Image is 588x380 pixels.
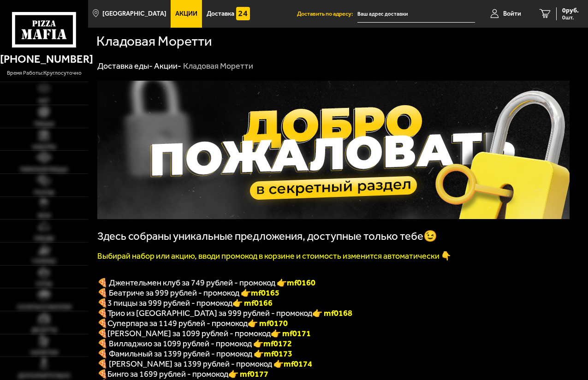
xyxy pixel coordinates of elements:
[287,278,315,288] b: mf0160
[154,61,181,71] a: Акции-
[97,251,451,261] font: Выбирай набор или акцию, вводи промокод в корзине и стоимость изменится автоматически 👇
[32,144,56,150] span: Наборы
[207,11,234,17] span: Доставка
[31,327,57,333] span: Десерты
[97,349,292,359] span: 🍕 Фамильный за 1399 рублей - промокод 👉
[36,281,52,287] span: Супы
[97,308,107,318] font: 🍕
[34,236,54,241] span: Обеды
[107,369,228,379] span: Бинго за 1699 рублей - промокод
[248,318,288,328] font: 👉 mf0170
[175,11,197,17] span: Акции
[503,11,521,17] span: Войти
[264,349,292,359] b: mf0173
[284,359,312,369] b: mf0174
[107,298,232,308] span: 3 пиццы за 999 рублей - промокод
[251,288,279,298] b: mf0165
[263,338,292,349] b: mf0172
[97,81,570,219] img: 1024x1024
[228,369,268,379] b: 👉 mf0177
[297,11,357,17] span: Доставить по адресу:
[97,328,107,338] b: 🍕
[30,350,58,356] span: Напитки
[183,61,253,71] div: Кладовая Моретти
[97,278,315,288] span: 🍕 Джентельмен клуб за 749 рублей - промокод 👉
[18,373,71,379] span: Дополнительно
[96,35,212,48] h1: Кладовая Моретти
[357,6,475,23] input: Ваш адрес доставки
[97,288,279,298] span: 🍕 Беатриче за 999 рублей - промокод 👉
[102,11,166,17] span: [GEOGRAPHIC_DATA]
[20,167,68,172] span: Римская пицца
[562,7,579,14] span: 0 руб.
[97,61,153,71] a: Доставка еды-
[97,338,292,349] span: 🍕 Вилладжио за 1099 рублей - промокод 👉
[97,230,437,243] span: Здесь собраны уникальные предложения, доступные только тебе😉
[562,15,579,20] span: 0 шт.
[34,121,54,127] span: Пицца
[38,98,50,104] span: Хит
[232,298,273,308] font: 👉 mf0166
[107,318,248,328] span: Суперпара за 1149 рублей - промокод
[17,304,71,310] span: Салаты и закуски
[97,298,107,308] font: 🍕
[32,259,56,264] span: Горячее
[107,328,271,338] span: [PERSON_NAME] за 1099 рублей - промокод
[97,369,107,379] b: 🍕
[97,359,312,369] span: 🍕 [PERSON_NAME] за 1399 рублей - промокод 👉
[97,318,107,328] font: 🍕
[271,328,311,338] b: 👉 mf0171
[34,190,54,196] span: Роллы
[38,213,51,219] span: WOK
[107,308,312,318] span: Трио из [GEOGRAPHIC_DATA] за 999 рублей - промокод
[312,308,352,318] font: 👉 mf0168
[236,7,250,21] img: 15daf4d41897b9f0e9f617042186c801.svg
